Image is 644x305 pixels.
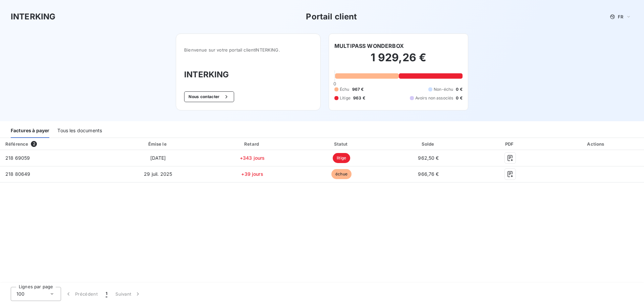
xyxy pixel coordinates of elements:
button: Nous contacter [184,91,234,102]
span: 967 € [352,86,364,92]
span: [DATE] [150,155,166,161]
span: 100 [16,291,24,297]
span: 0 € [456,95,462,101]
span: Non-échu [434,86,453,92]
span: litige [333,153,350,163]
span: 1 [106,291,107,297]
span: Échu [340,86,350,92]
div: Tous les documents [57,124,102,138]
span: Bienvenue sur votre portail client INTERKING . [184,47,312,53]
span: 962,50 € [418,155,439,161]
h2: 1 929,26 € [334,51,463,71]
h3: Portail client [306,11,357,23]
button: 1 [102,287,111,301]
h6: MULTIPASS WONDERBOX [334,42,404,50]
span: 218 80649 [5,171,30,177]
button: Suivant [111,287,145,301]
div: PDF [473,141,547,147]
h3: INTERKING [11,11,55,23]
span: 966,76 € [418,171,439,177]
button: Précédent [61,287,102,301]
div: Actions [550,141,643,147]
span: 963 € [353,95,365,101]
span: FR [618,14,623,19]
span: échue [331,169,352,179]
div: Retard [209,141,296,147]
span: +343 jours [240,155,265,161]
div: Référence [5,141,28,147]
span: +39 jours [241,171,263,177]
span: 2 [31,141,37,147]
span: Avoirs non associés [415,95,453,101]
span: 0 € [456,86,462,92]
div: Émise le [110,141,206,147]
span: 218 69059 [5,155,30,161]
div: Solde [387,141,470,147]
span: 0 [333,81,336,86]
span: 29 juil. 2025 [144,171,172,177]
div: Statut [299,141,384,147]
h3: INTERKING [184,69,312,81]
div: Factures à payer [11,124,49,138]
span: Litige [340,95,351,101]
